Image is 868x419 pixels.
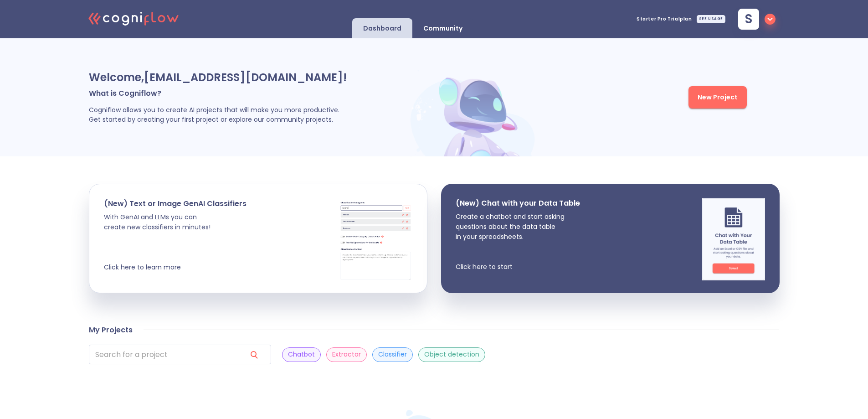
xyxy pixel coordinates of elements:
[423,24,462,33] p: Community
[698,92,738,103] span: New Project
[89,70,408,85] p: Welcome, [EMAIL_ADDRESS][DOMAIN_NAME] !
[14,12,49,20] a: Back to Top
[702,198,765,280] img: chat img
[456,212,580,272] p: Create a chatbot and start asking questions about the data table in your spreadsheets. Click here...
[4,29,133,39] h3: Style
[688,86,747,109] button: New Project
[745,13,752,26] span: s
[637,17,692,21] span: Starter Pro Trial plan
[731,6,779,32] button: s
[4,4,133,12] div: Outline
[363,24,401,33] p: Dashboard
[424,350,479,359] p: Object detection
[11,63,26,71] span: 16 px
[104,199,247,208] p: (New) Text or Image GenAI Classifiers
[4,55,31,63] label: Font Size
[378,350,407,359] p: Classifier
[697,15,725,23] div: SEE USAGE
[456,198,580,208] p: (New) Chat with your Data Table
[89,88,408,98] p: What is Cogniflow?
[408,70,540,156] img: header robot
[332,350,361,359] p: Extractor
[339,199,412,281] img: cards stack img
[104,212,247,272] p: With GenAI and LLMs you can create new classifiers in minutes! Click here to learn more
[89,345,239,364] input: search
[288,350,315,359] p: Chatbot
[89,326,133,335] h4: My Projects
[89,105,408,124] p: Cogniflow allows you to create AI projects that will make you more productive. Get started by cre...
